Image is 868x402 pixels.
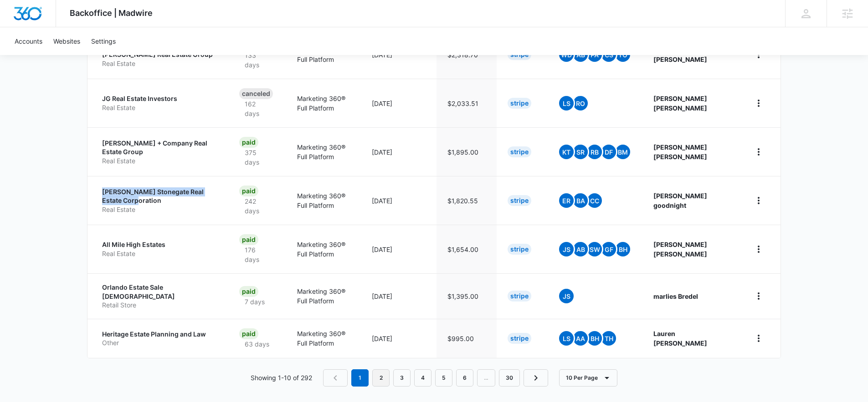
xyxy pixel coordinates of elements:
span: BH [587,331,602,346]
a: Page 2 [372,369,390,387]
td: $1,820.55 [437,176,497,225]
button: home [751,193,766,208]
a: Page 3 [393,369,411,387]
div: Canceled [239,88,273,99]
div: Paid [239,137,258,148]
strong: [PERSON_NAME] [PERSON_NAME] [653,241,707,258]
button: 10 Per Page [559,369,617,387]
a: Page 30 [499,369,520,387]
a: Settings [86,27,121,55]
span: ER [559,193,574,208]
span: AA [573,331,588,346]
p: Real Estate [102,249,217,258]
span: JS [559,242,574,256]
div: Stripe [508,195,531,206]
span: DF [601,145,616,159]
td: $1,654.00 [437,225,497,273]
td: [DATE] [361,79,437,127]
a: [PERSON_NAME] + Company Real Estate GroupReal Estate [102,139,217,166]
p: All Mile High Estates [102,240,217,249]
button: home [751,145,766,159]
p: Real Estate [102,205,217,214]
span: GF [601,242,616,256]
a: Page 6 [456,369,473,387]
div: Stripe [508,98,531,109]
p: [PERSON_NAME] + Company Real Estate Group [102,139,217,156]
p: 162 days [239,99,275,118]
p: Real Estate [102,156,217,166]
p: [PERSON_NAME] Stonegate Real Estate Corporation [102,187,217,205]
div: Stripe [508,244,531,255]
p: Real Estate [102,59,217,68]
span: RB [587,145,602,159]
p: Heritage Estate Planning and Law [102,330,217,339]
span: CC [587,193,602,208]
p: Real Estate [102,103,217,112]
em: 1 [351,369,369,387]
td: [DATE] [361,225,437,273]
p: Marketing 360® Full Platform [297,240,350,259]
a: Page 4 [414,369,431,387]
div: Paid [239,186,258,196]
strong: [PERSON_NAME] [PERSON_NAME] [653,143,707,161]
nav: Pagination [323,369,548,387]
p: Marketing 360® Full Platform [297,142,350,161]
p: Other [102,338,217,347]
span: LS [559,331,574,346]
a: Orlando Estate Sale [DEMOGRAPHIC_DATA]Retail Store [102,283,217,310]
span: JS [559,289,574,303]
p: 133 days [239,50,275,70]
button: home [751,242,766,256]
a: All Mile High EstatesReal Estate [102,240,217,258]
a: Heritage Estate Planning and LawOther [102,330,217,347]
span: LS [559,96,574,111]
button: home [751,331,766,346]
span: SR [573,145,588,159]
span: KT [559,145,574,159]
button: home [751,96,766,111]
strong: [PERSON_NAME] [PERSON_NAME] [653,95,707,112]
div: Stripe [508,333,531,344]
p: 7 days [239,297,270,307]
div: Stripe [508,291,531,301]
span: BM [616,145,630,159]
td: [DATE] [361,319,437,358]
div: Paid [239,234,258,245]
button: home [751,289,766,303]
div: Paid [239,286,258,297]
strong: marlies Bredel [653,292,698,300]
td: $2,033.51 [437,79,497,127]
span: Backoffice | Madwire [70,8,153,18]
strong: Lauren [PERSON_NAME] [653,330,707,347]
p: Marketing 360® Full Platform [297,329,350,348]
p: 176 days [239,245,275,264]
td: [DATE] [361,176,437,225]
strong: [PERSON_NAME] goodnight [653,192,707,209]
span: TH [601,331,616,346]
span: SW [587,242,602,256]
p: Orlando Estate Sale [DEMOGRAPHIC_DATA] [102,283,217,301]
a: Websites [48,27,86,55]
p: Marketing 360® Full Platform [297,191,350,210]
td: $995.00 [437,319,497,358]
p: Showing 1-10 of 292 [251,373,312,382]
p: JG Real Estate Investors [102,94,217,103]
a: Accounts [9,27,48,55]
a: [PERSON_NAME] Stonegate Real Estate CorporationReal Estate [102,187,217,214]
a: Next Page [524,369,548,387]
td: $1,895.00 [437,127,497,176]
div: Paid [239,328,258,339]
span: BH [616,242,630,256]
p: Marketing 360® Full Platform [297,286,350,306]
p: Retail Store [102,301,217,310]
a: Page 5 [435,369,452,387]
a: JG Real Estate InvestorsReal Estate [102,94,217,112]
td: [DATE] [361,127,437,176]
td: [DATE] [361,273,437,319]
p: Marketing 360® Full Platform [297,94,350,113]
p: 375 days [239,148,275,167]
td: $1,395.00 [437,273,497,319]
p: 242 days [239,196,275,216]
span: RO [573,96,588,111]
span: BA [573,193,588,208]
